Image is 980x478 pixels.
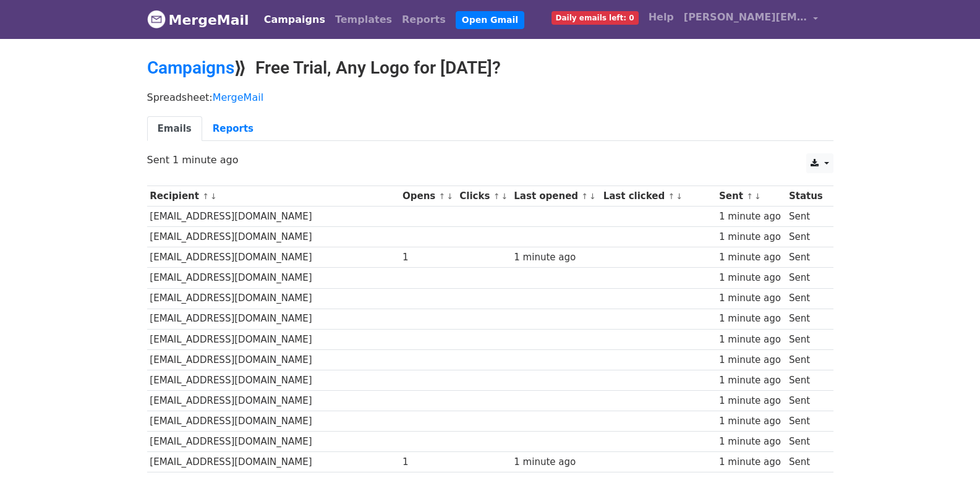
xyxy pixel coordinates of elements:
[719,414,783,429] div: 1 minute ago
[786,288,827,309] td: Sent
[786,329,827,349] td: Sent
[147,391,400,411] td: [EMAIL_ADDRESS][DOMAIN_NAME]
[202,192,209,201] a: ↑
[786,309,827,329] td: Sent
[716,186,786,207] th: Sent
[213,92,263,103] a: MergeMail
[719,312,783,326] div: 1 minute ago
[147,268,400,288] td: [EMAIL_ADDRESS][DOMAIN_NAME]
[147,309,400,329] td: [EMAIL_ADDRESS][DOMAIN_NAME]
[493,192,500,201] a: ↑
[786,370,827,390] td: Sent
[399,186,456,207] th: Opens
[679,5,824,34] a: [PERSON_NAME][EMAIL_ADDRESS][DOMAIN_NAME]
[147,58,234,78] a: Campaigns
[147,411,400,432] td: [EMAIL_ADDRESS][DOMAIN_NAME]
[457,186,511,207] th: Clicks
[147,452,400,472] td: [EMAIL_ADDRESS][DOMAIN_NAME]
[786,268,827,288] td: Sent
[684,10,807,25] span: [PERSON_NAME][EMAIL_ADDRESS][DOMAIN_NAME]
[719,271,783,285] div: 1 minute ago
[403,250,454,265] div: 1
[511,186,600,207] th: Last opened
[719,353,783,367] div: 1 minute ago
[786,452,827,472] td: Sent
[514,455,597,469] div: 1 minute ago
[786,432,827,452] td: Sent
[754,192,761,201] a: ↓
[397,7,451,32] a: Reports
[147,247,400,268] td: [EMAIL_ADDRESS][DOMAIN_NAME]
[147,370,400,390] td: [EMAIL_ADDRESS][DOMAIN_NAME]
[676,192,683,201] a: ↓
[439,192,446,201] a: ↑
[719,230,783,244] div: 1 minute ago
[446,192,453,201] a: ↓
[786,349,827,370] td: Sent
[589,192,596,201] a: ↓
[147,432,400,452] td: [EMAIL_ADDRESS][DOMAIN_NAME]
[147,329,400,349] td: [EMAIL_ADDRESS][DOMAIN_NAME]
[202,116,264,142] a: Reports
[719,455,783,469] div: 1 minute ago
[786,186,827,207] th: Status
[147,10,166,28] img: MergeMail logo
[719,373,783,388] div: 1 minute ago
[210,192,217,201] a: ↓
[147,227,400,247] td: [EMAIL_ADDRESS][DOMAIN_NAME]
[786,391,827,411] td: Sent
[547,5,644,30] a: Daily emails left: 0
[456,11,524,29] a: Open Gmail
[786,207,827,227] td: Sent
[719,333,783,347] div: 1 minute ago
[719,291,783,305] div: 1 minute ago
[786,411,827,432] td: Sent
[719,435,783,449] div: 1 minute ago
[719,210,783,224] div: 1 minute ago
[259,7,330,32] a: Campaigns
[147,288,400,309] td: [EMAIL_ADDRESS][DOMAIN_NAME]
[786,247,827,268] td: Sent
[147,186,400,207] th: Recipient
[581,192,588,201] a: ↑
[147,153,833,166] p: Sent 1 minute ago
[644,5,679,30] a: Help
[552,11,639,25] span: Daily emails left: 0
[147,58,833,79] h2: ⟫ Free Trial, Any Logo for [DATE]?
[147,349,400,370] td: [EMAIL_ADDRESS][DOMAIN_NAME]
[501,192,508,201] a: ↓
[719,250,783,265] div: 1 minute ago
[786,227,827,247] td: Sent
[147,91,833,104] p: Spreadsheet:
[330,7,397,32] a: Templates
[600,186,716,207] th: Last clicked
[403,455,454,469] div: 1
[147,116,202,142] a: Emails
[719,394,783,408] div: 1 minute ago
[746,192,753,201] a: ↑
[147,207,400,227] td: [EMAIL_ADDRESS][DOMAIN_NAME]
[147,7,249,33] a: MergeMail
[514,250,597,265] div: 1 minute ago
[668,192,675,201] a: ↑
